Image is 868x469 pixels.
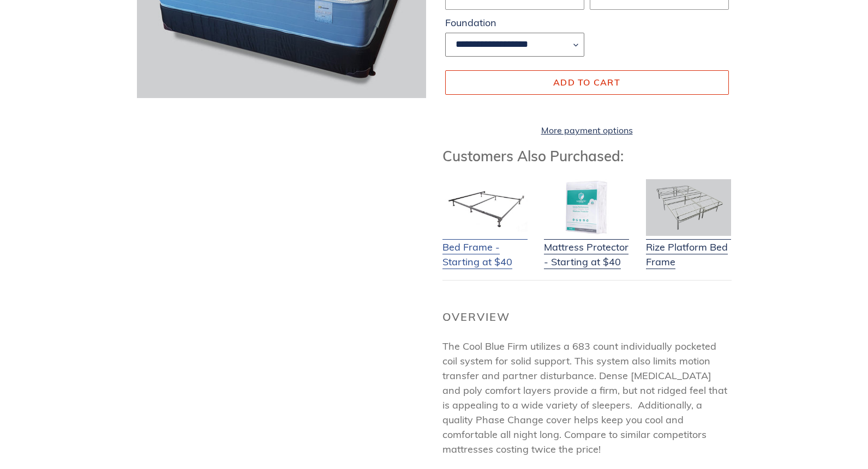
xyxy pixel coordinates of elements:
[544,179,629,236] img: Mattress Protector
[445,70,729,94] button: Add to cart
[445,15,584,30] label: Foundation
[442,340,727,455] span: The Cool Blue Firm utilizes a 683 count individually pocketed coil system for solid support. This...
[442,226,528,269] a: Bed Frame - Starting at $40
[442,148,732,165] h3: Customers Also Purchased:
[646,179,731,236] img: Adjustable Base
[445,124,729,137] a: More payment options
[646,226,731,269] a: Rize Platform Bed Frame
[553,77,620,88] span: Add to cart
[544,226,629,269] a: Mattress Protector - Starting at $40
[442,179,528,236] img: Bed Frame
[442,310,732,324] h2: Overview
